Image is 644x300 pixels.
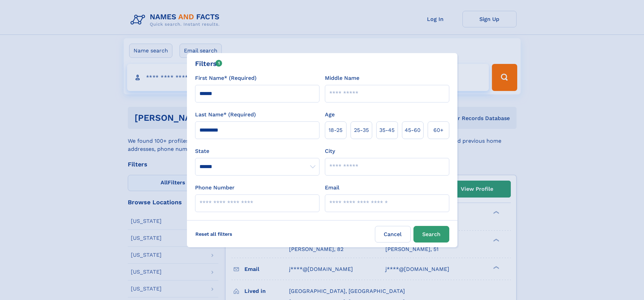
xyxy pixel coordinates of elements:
button: Search [413,226,449,243]
label: City [325,147,335,155]
label: Phone Number [195,184,235,192]
span: 18‑25 [329,126,342,134]
label: State [195,147,319,155]
label: Age [325,111,335,119]
span: 25‑35 [354,126,369,134]
label: Email [325,184,339,192]
span: 35‑45 [379,126,395,134]
label: Last Name* (Required) [195,111,256,119]
label: Reset all filters [191,226,237,242]
div: Filters [195,59,222,69]
span: 45‑60 [405,126,421,134]
label: Middle Name [325,74,359,82]
span: 60+ [433,126,444,134]
label: First Name* (Required) [195,74,257,82]
label: Cancel [375,226,411,243]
